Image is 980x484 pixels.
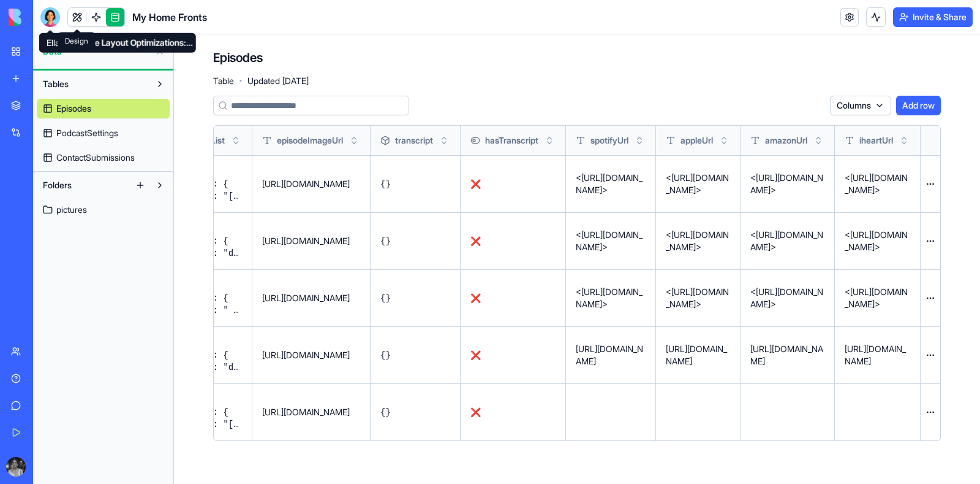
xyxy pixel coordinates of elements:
span: PodcastSettings [56,127,118,139]
div: Design [58,33,96,50]
span: Tables [43,78,69,90]
span: amazonUrl [765,134,807,147]
span: episodeImageUrl [277,134,343,147]
p: <[URL][DOMAIN_NAME]> [750,286,824,310]
span: Table [213,75,234,87]
p: <[URL][DOMAIN_NAME]> [845,172,910,196]
button: Toggle sort [718,134,730,147]
span: · [239,71,243,91]
button: Open menu [921,174,940,194]
span: transcript [395,134,433,147]
span: ❌ [470,407,481,417]
img: ACg8ocJpo7-6uNqbL2O6o9AdRcTI_wCXeWsoHdL_BBIaBlFxyFzsYWgr=s96-c [6,457,26,477]
span: hasTranscript [485,134,538,147]
span: ❌ [470,179,481,189]
a: PodcastSettings [37,123,170,143]
p: <[URL][DOMAIN_NAME]> [576,229,646,253]
span: pictures [56,204,87,216]
p: [URL][DOMAIN_NAME] [262,178,360,190]
button: Toggle sort [348,134,360,147]
p: <[URL][DOMAIN_NAME]> [666,286,730,310]
button: Folders [37,175,130,195]
button: Open menu [921,288,940,308]
button: Toggle sort [438,134,450,147]
p: <[URL][DOMAIN_NAME]> [576,286,646,310]
p: [URL][DOMAIN_NAME] [750,343,824,367]
button: Toggle sort [230,134,242,147]
p: [URL][DOMAIN_NAME] [576,343,646,367]
button: Open menu [921,345,940,365]
span: ❌ [470,236,481,246]
pre: {} [380,406,450,418]
p: <[URL][DOMAIN_NAME]> [576,172,646,196]
button: Columns [830,96,891,115]
p: [URL][DOMAIN_NAME] [666,343,730,367]
span: Folders [43,179,72,191]
button: Toggle sort [812,134,824,147]
button: Add row [896,96,941,115]
p: <[URL][DOMAIN_NAME]> [750,172,824,196]
span: appleUrl [680,134,713,147]
span: ❌ [470,293,481,303]
button: Tables [37,74,150,94]
button: Toggle sort [543,134,556,147]
pre: {} [380,349,450,361]
span: Episodes [56,102,91,115]
button: Invite & Share [893,7,973,27]
span: My Home Fronts [132,10,207,25]
p: <[URL][DOMAIN_NAME]> [666,229,730,253]
img: logo [9,9,85,26]
p: [URL][DOMAIN_NAME] [845,343,910,367]
p: [URL][DOMAIN_NAME] [262,406,360,418]
button: Open menu [921,231,940,251]
a: ContactSubmissions [37,148,170,167]
h4: Episodes [213,49,263,66]
p: [URL][DOMAIN_NAME] [262,235,360,247]
a: Episodes [37,99,170,118]
button: Toggle sort [633,134,646,147]
pre: {} [380,292,450,304]
pre: {} [380,235,450,247]
span: ❌ [470,350,481,360]
span: spotifyUrl [590,134,628,147]
span: iheartUrl [859,134,893,147]
p: <[URL][DOMAIN_NAME]> [845,229,910,253]
p: [URL][DOMAIN_NAME] [262,349,360,361]
span: Updated [DATE] [247,75,309,87]
p: <[URL][DOMAIN_NAME]> [845,286,910,310]
span: ContactSubmissions [56,152,135,164]
pre: {} [380,178,450,190]
p: <[URL][DOMAIN_NAME]> [750,229,824,253]
p: [URL][DOMAIN_NAME] [262,292,360,304]
button: Open menu [921,402,940,422]
a: pictures [37,200,170,220]
p: <[URL][DOMAIN_NAME]> [666,172,730,196]
button: Toggle sort [898,134,910,147]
